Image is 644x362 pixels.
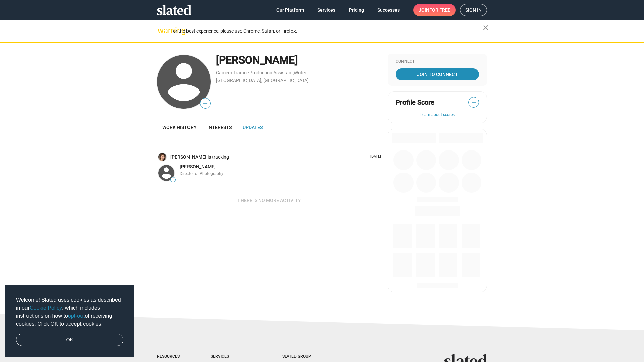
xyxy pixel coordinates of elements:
span: Pricing [349,4,364,16]
p: [DATE] [368,154,381,159]
a: dismiss cookie message [16,334,123,346]
span: Our Platform [276,4,304,16]
a: opt-out [68,313,85,319]
a: [PERSON_NAME] [170,154,208,160]
span: Join [419,4,450,16]
div: Slated Group [282,354,328,359]
span: Updates [243,125,263,130]
a: Our Platform [271,4,309,16]
span: Join To Connect [397,68,478,80]
a: Services [312,4,341,16]
span: , [293,71,294,75]
a: Production Assistant [249,70,293,75]
span: Successes [377,4,400,16]
div: For the best experience, please use Chrome, Safari, or Firefox. [170,26,483,36]
img: Medea Mazaray [158,153,166,161]
a: Interests [202,119,237,135]
a: Joinfor free [413,4,456,16]
mat-icon: close [482,24,490,32]
a: Updates [237,119,268,135]
a: Pricing [343,4,369,16]
div: Resources [157,354,184,359]
button: Learn about scores [396,112,479,118]
button: There is no more activity [232,194,306,206]
a: [GEOGRAPHIC_DATA], [GEOGRAPHIC_DATA] [216,78,309,83]
a: Work history [157,119,202,135]
span: Welcome! Slated uses cookies as described in our , which includes instructions on how to of recei... [16,296,123,328]
span: for free [429,4,450,16]
div: Connect [396,59,479,64]
a: Camera Trainee [216,70,249,75]
a: Writer [294,70,306,75]
span: Sign in [465,4,482,16]
span: Interests [207,125,232,130]
span: There is no more activity [237,194,301,206]
span: Profile Score [396,98,434,107]
span: Services [317,4,335,16]
a: Sign in [460,4,487,16]
span: Director of Photography [180,171,223,176]
a: Cookie Policy [30,305,62,311]
span: — [469,98,479,107]
span: — [200,99,210,108]
span: is tracking [208,154,230,160]
div: Services [211,354,256,359]
span: Work history [162,125,197,130]
span: [PERSON_NAME] [180,164,216,169]
mat-icon: warning [158,26,166,35]
a: Successes [372,4,405,16]
span: — [171,178,175,182]
div: [PERSON_NAME] [216,53,381,67]
a: Join To Connect [396,68,479,80]
div: cookieconsent [5,285,134,357]
a: [PERSON_NAME] [180,164,216,170]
